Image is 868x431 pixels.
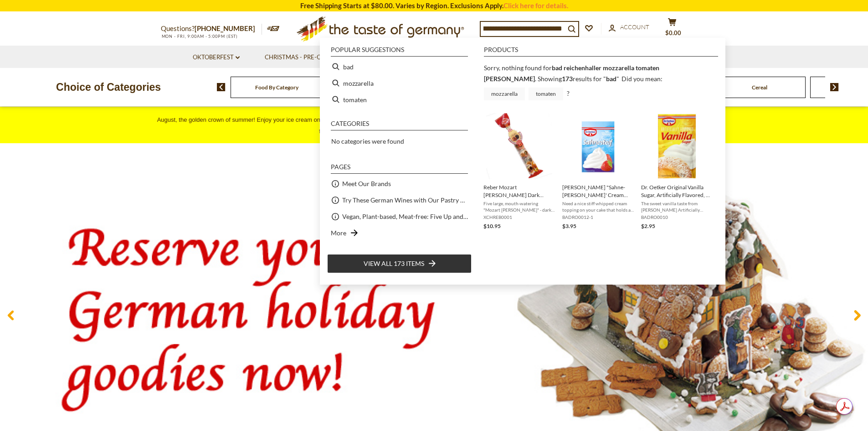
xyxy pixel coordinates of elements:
span: BADRO0010 [641,214,713,220]
a: Account [609,22,649,32]
span: Need a nice stiff whipped cream topping on your cake that holds a few strawberries or other decor... [562,200,634,213]
li: View all 173 items [327,254,472,273]
span: [PERSON_NAME] "Sahne-[PERSON_NAME]' Cream Stabilizer, 5-pack - Made in [GEOGRAPHIC_DATA] [562,183,634,199]
li: mozzarella [327,75,472,91]
span: Account [620,23,649,31]
span: August, the golden crown of summer! Enjoy your ice cream on a sun-drenched afternoon with unique ... [157,116,711,135]
a: Dr. Oetker Original Vanilla Sugar, Artificially Flavored, 6 packets .32 oz per packetThe sweet va... [641,113,713,231]
span: $0.00 [665,29,681,36]
a: Food By Category [255,84,298,91]
span: $10.95 [483,223,501,229]
span: Showing results for " " [538,75,619,83]
span: XCHREB0001 [483,214,555,220]
a: Cereal [752,84,767,91]
a: [PHONE_NUMBER] [195,24,255,32]
li: Dr. Oetker Original Vanilla Sugar, Artificially Flavored, 6 packets .32 oz per packet [637,109,716,234]
span: Sorry, nothing found for . [484,64,659,82]
a: tomaten [529,88,563,100]
li: Products [484,47,718,57]
a: [PERSON_NAME] "Sahne-[PERSON_NAME]' Cream Stabilizer, 5-pack - Made in [GEOGRAPHIC_DATA]Need a ni... [562,113,634,231]
img: Reber Dark Chocolate Marizpan Truffles 5pc. [486,113,552,179]
span: $2.95 [641,223,655,229]
li: tomaten [327,91,472,108]
li: Dr. Oetker "Sahne-Steif' Cream Stabilizer, 5-pack - Made in Germany [559,109,637,234]
span: MON - FRI, 9:00AM - 5:00PM (EST) [161,34,238,39]
span: $3.95 [562,223,576,229]
img: next arrow [830,83,839,91]
li: bad [327,58,472,75]
li: Reber Mozart Kugel Dark Chocolate 5pc. - 3.5 oz. [480,109,559,234]
li: Vegan, Plant-based, Meat-free: Five Up and Coming Brands [327,208,472,225]
img: previous arrow [217,83,226,91]
li: Popular suggestions [331,47,468,57]
a: Click here for details. [503,1,568,10]
li: Meet Our Brands [327,176,472,192]
li: Pages [331,164,468,174]
div: Instant Search Results [320,38,725,284]
a: bad [606,75,616,83]
a: mozzarella [484,88,525,100]
span: No categories were found [331,137,404,145]
div: Did you mean: ? [484,75,663,97]
span: Five large, mouth-watering "Mozart [PERSON_NAME]" - dark chocolate truffles filled with nougat an... [483,200,555,213]
a: Christmas - PRE-ORDER [265,52,343,62]
p: Questions? [161,23,262,35]
li: Try These German Wines with Our Pastry or Charcuterie [327,192,472,208]
a: Reber Dark Chocolate Marizpan Truffles 5pc.Reber Mozart [PERSON_NAME] Dark Chocolate 5pc. - 3.5 o... [483,113,555,231]
li: More [327,225,472,241]
span: Reber Mozart [PERSON_NAME] Dark Chocolate 5pc. - 3.5 oz. [483,183,555,199]
b: 173 [562,75,573,83]
li: Categories [331,120,468,130]
b: bad reichenhaller mozzarella tomaten [PERSON_NAME] [484,64,659,82]
a: Vegan, Plant-based, Meat-free: Five Up and Coming Brands [342,211,468,222]
span: BADRO0012-1 [562,214,634,220]
span: View all 173 items [364,259,424,269]
a: Try These German Wines with Our Pastry or Charcuterie [342,195,468,205]
span: The sweet vanilla taste from [PERSON_NAME] Artificially Flavored Vanilla Sugar is an essential in... [641,200,713,213]
a: Oktoberfest [193,52,240,62]
button: $0.00 [659,18,686,41]
a: Meet Our Brands [342,178,391,189]
span: Dr. Oetker Original Vanilla Sugar, Artificially Flavored, 6 packets .32 oz per packet [641,183,713,199]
